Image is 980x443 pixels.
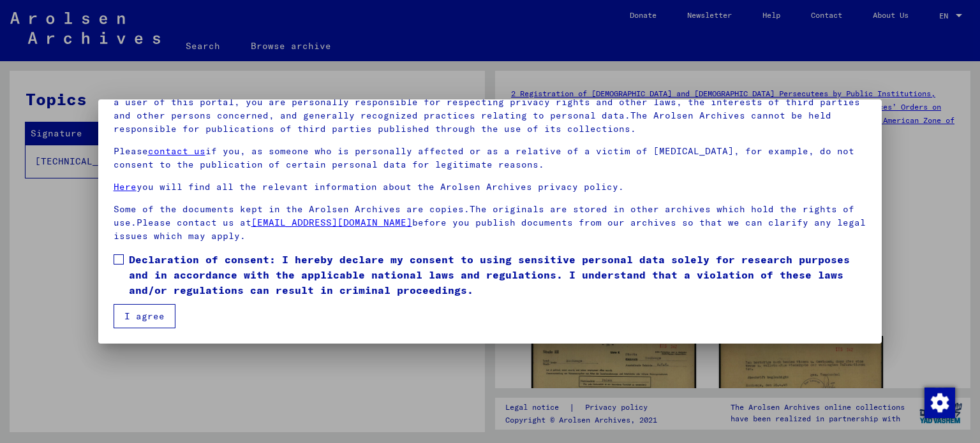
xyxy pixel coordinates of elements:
p: Please if you, as someone who is personally affected or as a relative of a victim of [MEDICAL_DAT... [114,145,867,171]
button: I agree [114,304,175,328]
p: Some of the documents kept in the Arolsen Archives are copies.The originals are stored in other a... [114,203,867,243]
p: you will find all the relevant information about the Arolsen Archives privacy policy. [114,180,867,194]
p: Please note that this portal on victims of Nazi [MEDICAL_DATA] contains sensitive data on identif... [114,82,867,136]
div: Change consent [924,387,954,418]
span: Declaration of consent: I hereby declare my consent to using sensitive personal data solely for r... [129,252,867,298]
a: contact us [148,145,205,157]
img: Change consent [924,388,955,418]
a: Here [114,181,137,192]
a: [EMAIL_ADDRESS][DOMAIN_NAME] [251,217,412,228]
